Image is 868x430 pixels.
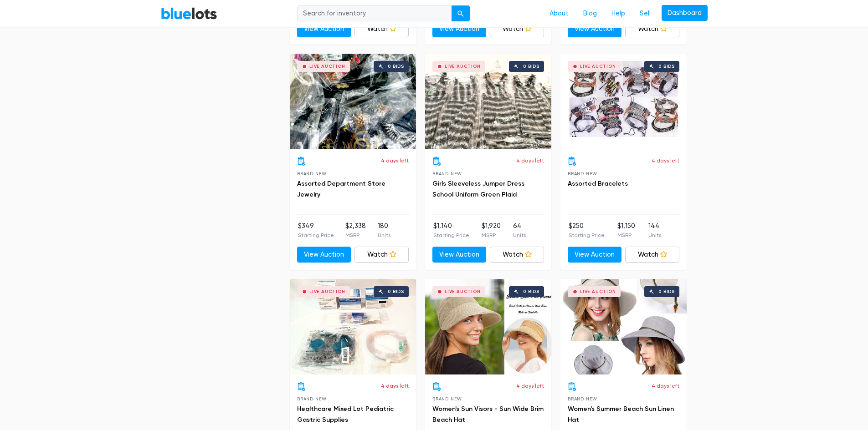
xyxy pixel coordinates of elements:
a: Sell [632,5,658,22]
p: Starting Price [433,231,469,239]
a: Blog [576,5,604,22]
a: Live Auction 0 bids [560,54,687,149]
a: View Auction [568,247,622,263]
a: Live Auction 0 bids [290,279,416,374]
p: MSRP [345,231,366,239]
a: Watch [490,21,544,37]
li: $2,338 [345,221,366,239]
a: About [542,5,576,22]
p: Units [648,231,661,239]
a: Watch [354,21,409,37]
a: Live Auction 0 bids [425,279,551,374]
a: Dashboard [662,5,708,21]
p: Units [378,231,390,239]
li: 64 [513,221,526,239]
div: Live Auction [445,289,481,294]
p: 4 days left [652,157,679,165]
p: Units [513,231,526,239]
p: 4 days left [516,157,544,165]
span: Brand New [432,396,462,401]
a: Watch [625,247,679,263]
div: Live Auction [580,289,616,294]
li: $349 [298,221,334,239]
span: Brand New [432,171,462,176]
p: 4 days left [652,382,679,390]
div: 0 bids [523,289,539,294]
a: Watch [625,21,679,37]
a: Assorted Bracelets [568,180,628,187]
a: Live Auction 0 bids [560,279,687,374]
p: Starting Price [569,231,605,239]
a: View Auction [432,247,487,263]
a: Help [604,5,632,22]
p: 4 days left [516,382,544,390]
div: Live Auction [309,289,345,294]
a: View Auction [568,21,622,37]
div: 0 bids [658,289,675,294]
input: Search for inventory [297,5,452,22]
div: Live Auction [580,64,616,69]
p: Starting Price [298,231,334,239]
div: 0 bids [658,64,675,69]
li: 144 [648,221,661,239]
li: $1,150 [617,221,635,239]
a: Women's Summer Beach Sun Linen Hat [568,405,674,424]
a: Girls Sleeveless Jumper Dress School Uniform Green Plaid [432,180,524,198]
li: $1,140 [433,221,469,239]
li: 180 [378,221,390,239]
span: Brand New [297,171,327,176]
a: View Auction [297,247,351,263]
a: Healthcare Mixed Lot Pediatric Gastric Supplies [297,405,394,424]
a: View Auction [297,21,351,37]
span: Brand New [568,171,597,176]
div: 0 bids [388,64,404,69]
div: 0 bids [523,64,539,69]
p: 4 days left [381,157,409,165]
a: Assorted Department Store Jewelry [297,180,385,198]
div: Live Auction [309,64,345,69]
a: Watch [354,247,409,263]
span: Brand New [568,396,597,401]
a: View Auction [432,21,487,37]
div: 0 bids [388,289,404,294]
div: Live Auction [445,64,481,69]
a: Women's Sun Visors - Sun Wide Brim Beach Hat [432,405,544,424]
a: BlueLots [161,7,217,20]
p: MSRP [482,231,501,239]
p: 4 days left [381,382,409,390]
a: Watch [490,247,544,263]
a: Live Auction 0 bids [290,54,416,149]
span: Brand New [297,396,327,401]
li: $1,920 [482,221,501,239]
a: Live Auction 0 bids [425,54,551,149]
li: $250 [569,221,605,239]
p: MSRP [617,231,635,239]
